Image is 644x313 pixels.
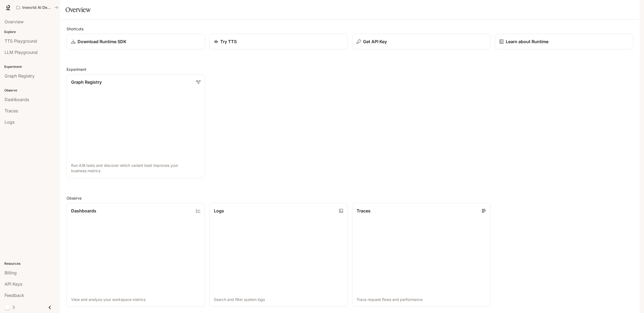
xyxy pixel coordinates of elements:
p: Logs [214,208,224,214]
p: Try TTS [220,38,237,45]
p: Inworld AI Demos [22,5,52,10]
p: Get API Key [363,38,387,45]
a: Learn about Runtime [495,34,633,49]
p: Learn about Runtime [506,38,548,45]
p: Trace request flows and performance [357,297,486,302]
h2: Experiment [67,67,633,72]
p: Graph Registry [71,79,102,85]
a: Download Runtime SDK [67,34,205,49]
p: Search and filter system logs [214,297,343,302]
a: LogsSearch and filter system logs [209,203,348,307]
a: DashboardsView and analyze your workspace metrics [67,203,205,307]
p: Traces [357,208,371,214]
h1: Overview [65,4,90,15]
a: TracesTrace request flows and performance [352,203,491,307]
a: Graph RegistryRun A/B tests and discover which variant best improves your business metrics [67,74,205,178]
p: View and analyze your workspace metrics [71,297,200,302]
button: All workspaces [14,2,61,13]
button: Get API Key [352,34,491,49]
h2: Observe [67,195,633,201]
a: Try TTS [209,34,348,49]
p: Download Runtime SDK [78,38,126,45]
h2: Shortcuts [67,26,633,32]
p: Run A/B tests and discover which variant best improves your business metrics [71,163,200,174]
p: Dashboards [71,208,96,214]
